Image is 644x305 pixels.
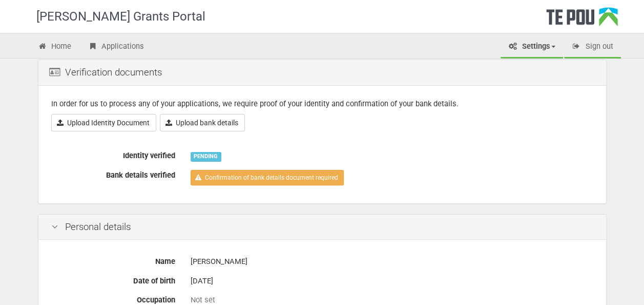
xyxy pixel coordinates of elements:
[51,114,156,131] a: Upload Identity Document
[160,114,245,131] a: Upload bank details
[38,60,606,86] div: Verification documents
[191,272,593,290] div: [DATE]
[564,36,621,59] a: Sign out
[501,36,563,59] a: Settings
[44,253,183,267] label: Name
[51,99,593,109] p: In order for us to process any of your applications, we require proof of your identity and confir...
[191,170,344,185] a: Confirmation of bank details document required
[191,253,593,271] div: [PERSON_NAME]
[44,147,183,161] label: Identity verified
[38,215,606,240] div: Personal details
[191,152,221,161] div: PENDING
[44,166,183,181] label: Bank details verified
[546,7,618,33] div: Te Pou Logo
[80,36,152,59] a: Applications
[44,272,183,287] label: Date of birth
[30,36,79,59] a: Home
